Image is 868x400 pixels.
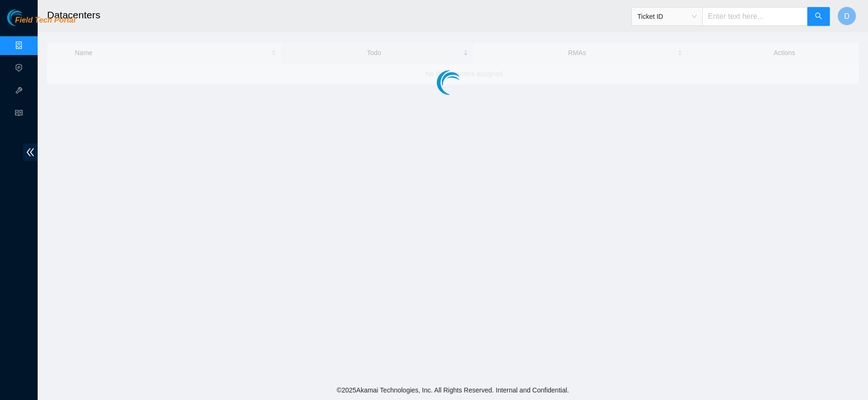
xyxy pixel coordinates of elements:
img: Akamai Technologies [7,9,48,26]
footer: © 2025 Akamai Technologies, Inc. All Rights Reserved. Internal and Confidential. [38,380,868,400]
span: Field Tech Portal [15,16,75,25]
span: read [15,105,23,124]
a: Akamai TechnologiesField Tech Portal [7,17,75,29]
input: Enter text here... [702,7,808,26]
span: Ticket ID [637,9,697,24]
span: search [815,12,822,21]
span: double-left [23,144,38,161]
button: D [837,7,856,25]
span: D [844,10,850,22]
button: search [807,7,830,26]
